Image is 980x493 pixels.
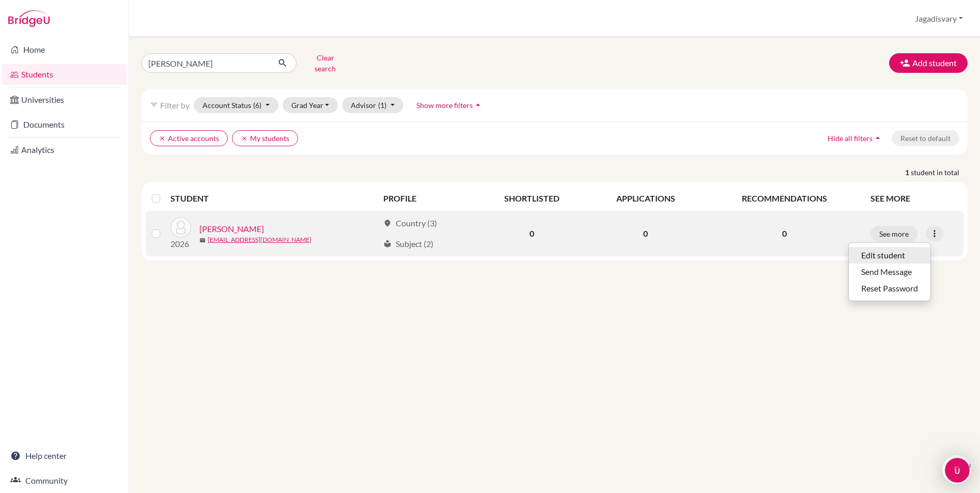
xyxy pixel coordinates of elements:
[11,17,169,28] div: The team typically replies in a few minutes.
[905,167,911,178] strong: 1
[849,247,930,264] button: Edit student
[710,227,858,240] p: 0
[383,219,392,227] span: location_on
[283,97,338,113] button: Grad Year
[473,100,483,110] i: arrow_drop_up
[873,133,883,143] i: arrow_drop_up
[383,240,392,248] span: local_library
[253,101,261,110] span: (6)
[911,167,968,178] span: student in total
[150,130,228,146] button: clearActive accounts
[199,223,264,235] a: [PERSON_NAME]
[150,101,158,109] i: filter_list
[942,455,971,484] iframe: Intercom live chat discovery launcher
[2,140,127,160] a: Analytics
[2,39,127,60] a: Home
[159,135,166,142] i: clear
[170,238,191,250] p: 2026
[142,53,270,73] input: Find student by name...
[892,130,959,146] button: Reset to default
[2,64,127,85] a: Students
[2,89,127,110] a: Universities
[849,264,930,280] button: Send Message
[160,100,190,110] span: Filter by
[416,101,473,110] span: Show more filters
[4,4,200,33] div: Open Intercom Messenger
[170,217,191,238] img: Khandelwal, Ananya
[704,186,864,211] th: RECOMMENDATIONS
[342,97,403,113] button: Advisor(1)
[819,130,892,146] button: Hide all filtersarrow_drop_up
[945,458,970,483] iframe: Intercom live chat
[910,9,968,28] button: Jagadisvary
[383,238,433,250] div: Subject (2)
[241,135,248,142] i: clear
[11,9,169,17] div: Need help?
[2,470,127,491] a: Community
[378,101,386,110] span: (1)
[828,134,873,143] span: Hide all filters
[408,97,492,113] button: Show more filtersarrow_drop_up
[8,10,50,27] img: Bridge-U
[194,97,278,113] button: Account Status(6)
[864,186,963,211] th: SEE MORE
[232,130,298,146] button: clearMy students
[2,114,127,135] a: Documents
[377,186,476,211] th: PROFILE
[383,217,437,229] div: Country (3)
[849,280,930,297] button: Reset Password
[587,186,704,211] th: APPLICATIONS
[199,237,206,243] span: mail
[870,226,917,242] button: See more
[889,53,968,73] button: Add student
[476,186,587,211] th: SHORTLISTED
[2,445,127,466] a: Help center
[297,50,354,76] button: Clear search
[170,186,377,211] th: STUDENT
[587,211,704,256] td: 0
[476,211,587,256] td: 0
[208,235,312,244] a: [EMAIL_ADDRESS][DOMAIN_NAME]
